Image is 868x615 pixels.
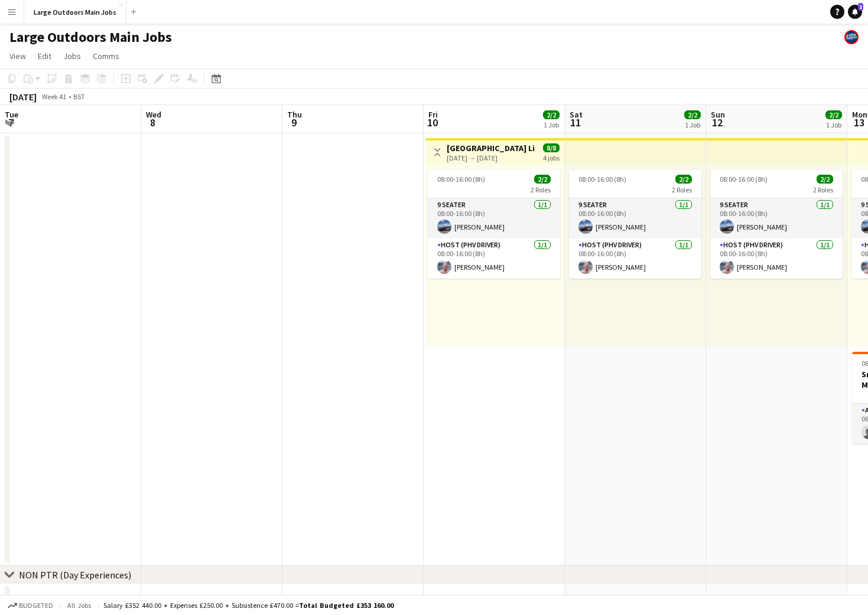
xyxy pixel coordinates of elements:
[710,198,843,238] app-card-role: 9 Seater1/108:00-16:00 (8h)[PERSON_NAME]
[6,599,55,612] button: Budgeted
[88,48,124,64] a: Comms
[447,143,535,153] h3: [GEOGRAPHIC_DATA] Lighthouse Experience
[711,109,725,120] span: Sun
[852,109,867,120] span: Mon
[570,109,583,120] span: Sat
[103,601,394,610] div: Salary £352 440.00 + Expenses £250.00 + Subsistence £470.00 =
[826,120,841,129] div: 1 Job
[73,92,85,101] div: BST
[710,238,843,279] app-card-role: Host (PHV Driver)1/108:00-16:00 (8h)[PERSON_NAME]
[58,48,86,64] a: Jobs
[569,170,701,279] app-job-card: 08:00-16:00 (8h)2/22 Roles9 Seater1/108:00-16:00 (8h)[PERSON_NAME]Host (PHV Driver)1/108:00-16:00...
[428,238,560,279] app-card-role: Host (PHV Driver)1/108:00-16:00 (8h)[PERSON_NAME]
[685,120,700,129] div: 1 Job
[672,185,692,194] span: 2 Roles
[844,30,859,44] app-user-avatar: Large Outdoors Office
[578,175,626,184] span: 08:00-16:00 (8h)
[544,120,559,129] div: 1 Job
[543,152,560,162] div: 4 jobs
[146,109,161,120] span: Wed
[710,170,843,279] app-job-card: 08:00-16:00 (8h)2/22 Roles9 Seater1/108:00-16:00 (8h)[PERSON_NAME]Host (PHV Driver)1/108:00-16:00...
[9,51,26,61] span: View
[850,116,867,129] span: 13
[568,116,583,129] span: 11
[19,601,53,610] span: Budgeted
[287,109,302,120] span: Thu
[569,238,701,279] app-card-role: Host (PHV Driver)1/108:00-16:00 (8h)[PERSON_NAME]
[543,143,560,152] span: 8/8
[427,116,438,129] span: 10
[5,109,18,120] span: Tue
[428,198,560,238] app-card-role: 9 Seater1/108:00-16:00 (8h)[PERSON_NAME]
[817,175,833,184] span: 2/2
[5,48,31,64] a: View
[299,601,394,610] span: Total Budgeted £353 160.00
[531,185,551,194] span: 2 Roles
[813,185,833,194] span: 2 Roles
[24,1,126,24] button: Large Outdoors Main Jobs
[428,170,560,279] app-job-card: 08:00-16:00 (8h)2/22 Roles9 Seater1/108:00-16:00 (8h)[PERSON_NAME]Host (PHV Driver)1/108:00-16:00...
[437,175,485,184] span: 08:00-16:00 (8h)
[684,110,701,119] span: 2/2
[33,48,56,64] a: Edit
[63,51,81,61] span: Jobs
[65,601,93,610] span: All jobs
[9,91,37,103] div: [DATE]
[93,51,119,61] span: Comms
[858,3,863,11] span: 1
[3,116,18,129] span: 7
[39,92,69,101] span: Week 41
[543,110,560,119] span: 2/2
[38,51,51,61] span: Edit
[285,116,302,129] span: 9
[144,116,161,129] span: 8
[534,175,551,184] span: 2/2
[709,116,725,129] span: 12
[447,153,535,162] div: [DATE] → [DATE]
[19,569,131,581] div: NON PTR (Day Experiences)
[428,109,438,120] span: Fri
[848,5,862,19] a: 1
[825,110,842,119] span: 2/2
[9,28,172,46] h1: Large Outdoors Main Jobs
[569,198,701,238] app-card-role: 9 Seater1/108:00-16:00 (8h)[PERSON_NAME]
[675,175,692,184] span: 2/2
[720,175,768,184] span: 08:00-16:00 (8h)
